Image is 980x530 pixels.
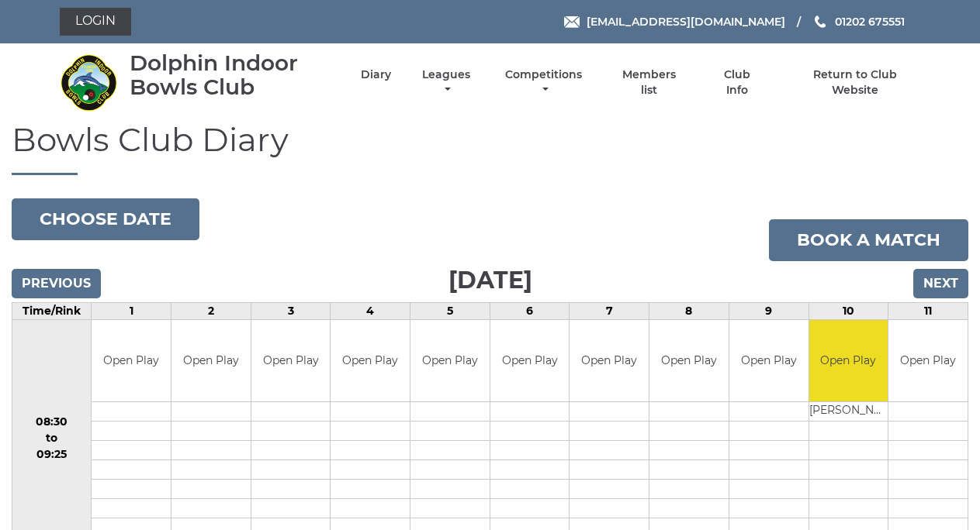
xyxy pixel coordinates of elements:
a: Members list [613,67,684,98]
td: Open Play [809,320,888,401]
td: 8 [649,303,729,320]
img: Phone us [815,15,826,28]
input: Previous [12,269,101,298]
h1: Bowls Club Diary [12,122,968,175]
td: 4 [331,303,410,320]
td: 9 [729,303,809,320]
td: 3 [251,303,331,320]
td: Open Play [729,320,809,401]
a: Return to Club Website [789,67,920,98]
td: Open Play [410,320,490,401]
td: Open Play [490,320,570,401]
td: 2 [171,303,251,320]
td: Open Play [570,320,649,401]
a: Competitions [502,67,587,98]
button: Choose date [12,198,199,240]
a: Club Info [712,67,763,98]
a: Diary [361,67,391,82]
a: Book a match [769,219,968,261]
a: Leagues [418,67,474,98]
span: 01202 675551 [835,15,905,29]
td: Open Play [251,320,331,401]
img: Email [564,16,580,28]
td: Open Play [649,320,729,401]
input: Next [913,269,968,298]
td: 7 [570,303,649,320]
img: Dolphin Indoor Bowls Club [60,53,118,112]
td: 6 [490,303,570,320]
td: 11 [888,303,968,320]
td: 1 [92,303,171,320]
td: [PERSON_NAME] [809,401,888,421]
td: Open Play [92,320,171,401]
td: 10 [809,303,888,320]
a: Login [60,8,131,36]
span: [EMAIL_ADDRESS][DOMAIN_NAME] [587,15,785,29]
div: Dolphin Indoor Bowls Club [130,51,334,99]
td: 5 [410,303,490,320]
a: Email [EMAIL_ADDRESS][DOMAIN_NAME] [564,13,785,30]
td: Time/Rink [12,303,92,320]
td: Open Play [888,320,968,401]
td: Open Play [171,320,251,401]
td: Open Play [331,320,410,401]
a: Phone us 01202 675551 [812,13,905,30]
